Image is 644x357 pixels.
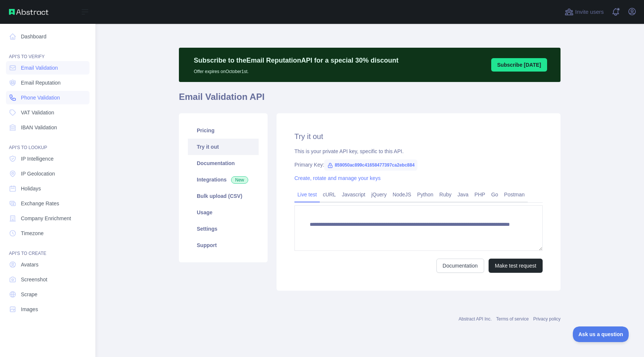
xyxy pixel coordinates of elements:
a: Documentation [188,155,259,171]
a: Screenshot [6,273,89,286]
span: Email Reputation [21,79,61,86]
span: 859050ac899c41658477397ca2ebc884 [324,159,417,171]
a: Create, rotate and manage your keys [294,175,381,181]
span: Invite users [575,8,604,16]
button: Subscribe [DATE] [491,58,547,72]
a: Ruby [436,189,455,200]
div: API'S TO VERIFY [6,45,89,60]
a: Avatars [6,258,89,271]
a: Company Enrichment [6,212,89,225]
span: VAT Validation [21,109,54,116]
span: IP Intelligence [21,155,54,162]
span: Timezone [21,230,44,237]
div: API'S TO LOOKUP [6,136,89,151]
a: IBAN Validation [6,121,89,134]
a: Holidays [6,182,89,195]
a: Email Validation [6,61,89,75]
a: NodeJS [389,189,414,200]
p: Subscribe to the Email Reputation API for a special 30 % discount [194,55,398,66]
span: New [231,176,248,184]
span: Images [21,306,38,313]
a: cURL [320,189,339,200]
a: Images [6,303,89,316]
h1: Email Validation API [179,91,561,109]
iframe: Toggle Customer Support [573,326,629,342]
a: Javascript [339,189,368,200]
a: Privacy policy [533,316,561,322]
a: IP Geolocation [6,167,89,180]
span: Holidays [21,185,41,192]
button: Invite users [563,6,605,18]
div: Primary Key: [294,161,543,168]
h2: Try it out [294,131,543,142]
span: Company Enrichment [21,215,71,222]
a: Exchange Rates [6,197,89,210]
a: Java [455,189,472,200]
a: PHP [471,189,488,200]
span: Exchange Rates [21,200,59,207]
a: Try it out [188,139,259,155]
a: Phone Validation [6,91,89,104]
span: Phone Validation [21,94,60,101]
a: VAT Validation [6,106,89,119]
a: Integrations New [188,171,259,188]
a: Bulk upload (CSV) [188,188,259,204]
span: Avatars [21,261,38,268]
a: Python [414,189,436,200]
a: Documentation [436,259,484,273]
a: Pricing [188,122,259,139]
span: IP Geolocation [21,170,55,177]
a: Support [188,237,259,253]
div: API'S TO CREATE [6,241,89,256]
span: Scrape [21,291,37,298]
a: Terms of service [496,316,528,322]
a: Abstract API Inc. [459,316,492,322]
img: Abstract API [9,9,48,15]
a: Scrape [6,288,89,301]
span: Email Validation [21,64,58,72]
a: Postman [501,189,528,200]
a: Go [488,189,501,200]
a: IP Intelligence [6,152,89,165]
button: Make test request [489,259,543,273]
p: Offer expires on October 1st. [194,66,398,75]
a: Live test [294,189,320,200]
a: Dashboard [6,30,89,43]
a: Usage [188,204,259,221]
span: IBAN Validation [21,124,57,131]
a: Settings [188,221,259,237]
div: This is your private API key, specific to this API. [294,148,543,155]
a: Timezone [6,227,89,240]
a: jQuery [368,189,389,200]
a: Email Reputation [6,76,89,89]
span: Screenshot [21,276,47,283]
